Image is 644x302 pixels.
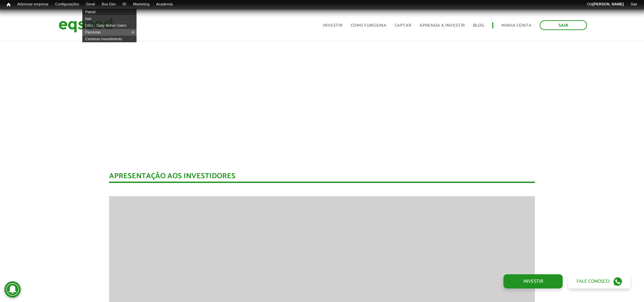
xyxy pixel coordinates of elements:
[351,23,387,28] a: Como funciona
[503,274,563,288] a: Investir
[82,8,137,15] a: Painel
[82,2,98,7] a: Geral
[109,172,535,183] div: Apresentação aos investidores
[395,23,411,28] a: Captar
[119,2,130,7] a: RI
[7,2,11,7] span: Início
[52,2,83,7] a: Configurações
[98,2,119,7] a: Bus Dev
[593,2,624,6] strong: [PERSON_NAME]
[153,2,176,7] a: Academia
[130,2,153,7] a: Marketing
[59,16,113,34] img: EqSeed
[583,2,627,7] a: Olá[PERSON_NAME]
[540,20,587,30] a: Sair
[14,2,52,7] a: Adicionar empresa
[323,23,342,28] a: Investir
[3,2,14,8] a: Início
[473,23,484,28] a: Blog
[627,2,641,7] a: Sair
[501,23,532,28] a: Minha conta
[568,274,630,288] a: Fale conosco
[419,23,465,28] a: Aprenda a investir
